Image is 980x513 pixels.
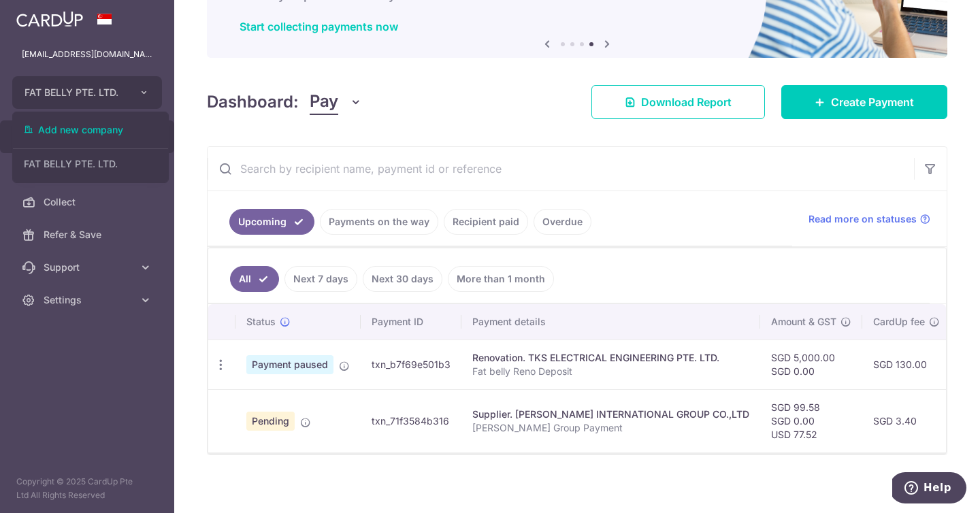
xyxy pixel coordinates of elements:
[12,76,162,109] button: FAT BELLY PTE. LTD.
[534,209,591,235] a: Overdue
[284,266,357,292] a: Next 7 days
[16,11,83,27] img: CardUp
[44,228,133,242] span: Refer & Save
[831,94,914,110] span: Create Payment
[44,195,133,209] span: Collect
[230,266,279,292] a: All
[472,351,749,365] div: Renovation. TKS ELECTRICAL ENGINEERING PTE. LTD.
[472,408,749,421] div: Supplier. [PERSON_NAME] INTERNATIONAL GROUP CO.,LTD
[44,261,133,274] span: Support
[472,365,749,378] p: Fat belly Reno Deposit
[873,315,925,329] span: CardUp fee
[448,266,554,292] a: More than 1 month
[591,85,765,119] a: Download Report
[862,389,951,452] td: SGD 3.40
[246,315,276,329] span: Status
[361,389,461,452] td: txn_71f3584b316
[246,355,333,374] span: Payment paused
[13,152,168,176] a: FAT BELLY PTE. LTD.
[44,293,133,307] span: Settings
[760,340,862,389] td: SGD 5,000.00 SGD 0.00
[641,94,732,110] span: Download Report
[22,48,152,61] p: [EMAIL_ADDRESS][DOMAIN_NAME]
[320,209,438,235] a: Payments on the way
[771,315,836,329] span: Amount & GST
[13,118,168,142] a: Add new company
[461,304,760,340] th: Payment details
[361,304,461,340] th: Payment ID
[12,112,169,183] ul: FAT BELLY PTE. LTD.
[207,90,299,114] h4: Dashboard:
[361,340,461,389] td: txn_b7f69e501b3
[781,85,947,119] a: Create Payment
[208,147,914,191] input: Search by recipient name, payment id or reference
[310,89,338,115] span: Pay
[363,266,442,292] a: Next 30 days
[310,89,362,115] button: Pay
[24,86,125,99] span: FAT BELLY PTE. LTD.
[444,209,528,235] a: Recipient paid
[862,340,951,389] td: SGD 130.00
[760,389,862,452] td: SGD 99.58 SGD 0.00 USD 77.52
[892,472,966,506] iframe: Opens a widget where you can find more information
[808,212,930,226] a: Read more on statuses
[240,20,398,33] a: Start collecting payments now
[229,209,314,235] a: Upcoming
[472,421,749,435] p: [PERSON_NAME] Group Payment
[246,412,295,431] span: Pending
[808,212,917,226] span: Read more on statuses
